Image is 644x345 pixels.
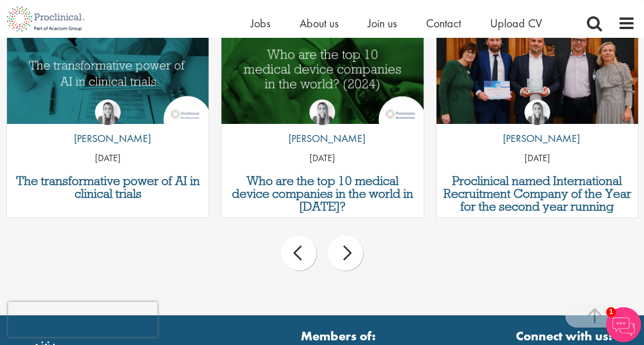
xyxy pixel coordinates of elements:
[227,175,417,213] a: Who are the top 10 medical device companies in the world in [DATE]?
[437,21,638,124] a: Link to a post
[221,21,423,126] img: Top 10 Medical Device Companies 2024
[437,21,638,126] img: Proclinical receives APSCo International Recruitment Company of the Year award
[309,99,335,125] img: Hannah Burke
[368,16,397,31] a: Join us
[328,236,363,271] div: next
[281,236,316,271] div: prev
[494,131,580,146] p: [PERSON_NAME]
[490,16,542,31] a: Upload CV
[442,175,632,213] a: Proclinical named International Recruitment Company of the Year for the second year running
[8,302,157,337] iframe: reCAPTCHA
[426,16,461,31] a: Contact
[606,307,616,317] span: 1
[65,99,151,152] a: Hannah Burke [PERSON_NAME]
[251,16,270,31] a: Jobs
[525,99,550,125] img: Hannah Burke
[7,21,209,126] img: The Transformative Power of AI in Clinical Trials | Proclinical
[516,327,615,345] strong: Connect with us:
[280,131,365,146] p: [PERSON_NAME]
[280,99,365,152] a: Hannah Burke [PERSON_NAME]
[300,16,339,31] a: About us
[221,152,423,165] p: [DATE]
[191,327,487,345] strong: Members of:
[437,152,638,165] p: [DATE]
[13,175,203,200] a: The transformative power of AI in clinical trials
[606,307,641,342] img: Chatbot
[95,99,121,125] img: Hannah Burke
[221,21,423,124] a: Link to a post
[7,152,209,165] p: [DATE]
[65,131,151,146] p: [PERSON_NAME]
[494,99,580,152] a: Hannah Burke [PERSON_NAME]
[7,21,209,124] a: Link to a post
